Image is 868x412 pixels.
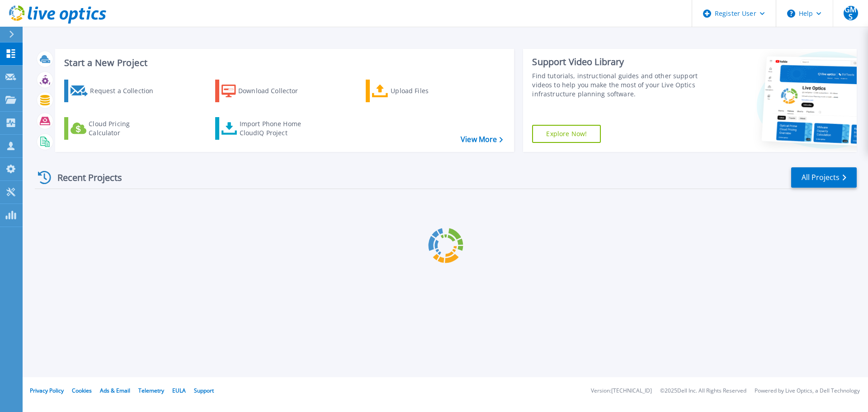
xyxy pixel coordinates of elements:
a: Telemetry [138,387,164,394]
a: EULA [172,387,186,394]
a: View More [461,135,503,144]
li: Version: [TECHNICAL_ID] [591,388,652,394]
a: Cookies [72,387,92,394]
a: All Projects [791,167,857,188]
a: Cloud Pricing Calculator [64,117,165,140]
div: Request a Collection [90,82,162,100]
h3: Start a New Project [64,58,503,68]
div: Upload Files [391,82,463,100]
div: Support Video Library [532,56,702,68]
a: Support [194,387,214,394]
li: © 2025 Dell Inc. All Rights Reserved [660,388,746,394]
a: Privacy Policy [30,387,64,394]
span: GMS [844,6,858,20]
a: Download Collector [215,80,316,102]
a: Upload Files [366,80,467,102]
div: Import Phone Home CloudIQ Project [240,119,310,137]
a: Ads & Email [100,387,130,394]
div: Recent Projects [35,166,134,189]
a: Request a Collection [64,80,165,102]
div: Cloud Pricing Calculator [89,119,161,137]
a: Explore Now! [532,125,601,143]
div: Download Collector [238,82,311,100]
li: Powered by Live Optics, a Dell Technology [755,388,860,394]
div: Find tutorials, instructional guides and other support videos to help you make the most of your L... [532,71,702,99]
